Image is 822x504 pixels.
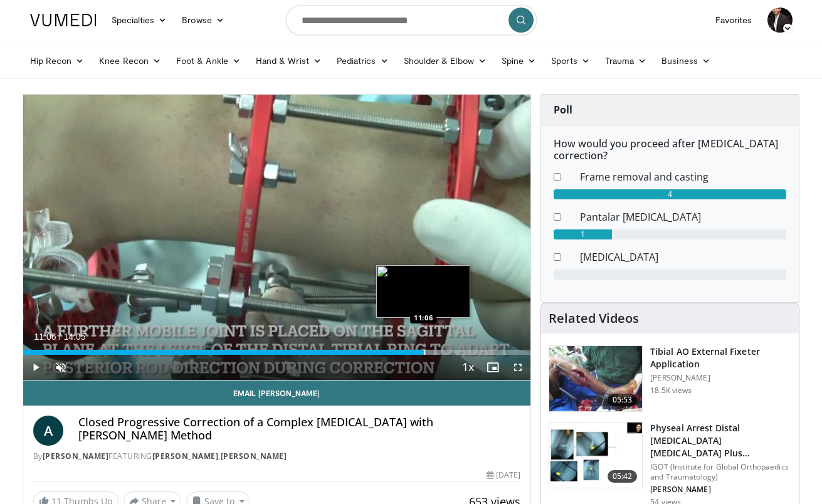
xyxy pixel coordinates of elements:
[767,8,793,33] img: Avatar
[554,103,572,117] strong: Poll
[23,350,531,355] div: Progress Bar
[48,355,73,380] button: Unmute
[549,423,642,488] img: 669613f4-cb48-4897-9182-144c0e6473a3.150x105_q85_crop-smart_upscale.jpg
[650,386,692,396] p: 18.5K views
[376,265,470,318] img: image.jpeg
[650,422,791,459] h3: Physeal Arrest Distal [MEDICAL_DATA] [MEDICAL_DATA] Plus Epiphyseolysis
[174,8,232,33] a: Browse
[608,394,638,406] span: 05:53
[650,373,791,383] p: [PERSON_NAME]
[480,355,505,380] button: Enable picture-in-picture mode
[23,381,531,406] a: Email [PERSON_NAME]
[221,451,287,461] a: [PERSON_NAME]
[248,48,329,73] a: Hand & Wrist
[23,355,48,380] button: Play
[571,209,796,224] dd: Pantalar [MEDICAL_DATA]
[396,48,494,73] a: Shoulder & Elbow
[554,189,786,199] div: 4
[549,346,642,411] img: XzOTlMlQSGUnbGTX4xMDoxOjB1O8AjAz.150x105_q85_crop-smart_upscale.jpg
[455,355,480,380] button: Playback Rate
[598,48,655,73] a: Trauma
[63,332,85,342] span: 14:05
[23,95,531,381] video-js: Video Player
[571,249,796,265] dd: [MEDICAL_DATA]
[650,462,791,482] p: IGOT (Institute for Global Orthopaedics and Traumatology)
[33,451,521,462] div: By FEATURING ,
[650,345,791,370] h3: Tibial AO External Fixeter Application
[554,138,786,162] h6: How would you proceed after [MEDICAL_DATA] correction?
[23,48,92,73] a: Hip Recon
[78,416,521,443] h4: Closed Progressive Correction of a Complex [MEDICAL_DATA] with [PERSON_NAME] Method
[43,451,109,461] a: [PERSON_NAME]
[329,48,396,73] a: Pediatrics
[549,345,791,412] a: 05:53 Tibial AO External Fixeter Application [PERSON_NAME] 18.5K views
[654,48,718,73] a: Business
[549,311,639,326] h4: Related Videos
[92,48,169,73] a: Knee Recon
[708,8,760,33] a: Favorites
[571,169,796,184] dd: Frame removal and casting
[544,48,598,73] a: Sports
[505,355,530,380] button: Fullscreen
[608,470,638,483] span: 05:42
[494,48,544,73] a: Spine
[487,470,520,481] div: [DATE]
[30,14,97,26] img: VuMedi Logo
[59,332,61,342] span: /
[650,485,791,495] p: [PERSON_NAME]
[33,416,63,446] a: A
[104,8,175,33] a: Specialties
[169,48,248,73] a: Foot & Ankle
[152,451,219,461] a: [PERSON_NAME]
[554,229,612,239] div: 1
[286,5,537,35] input: Search topics, interventions
[34,332,56,342] span: 11:06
